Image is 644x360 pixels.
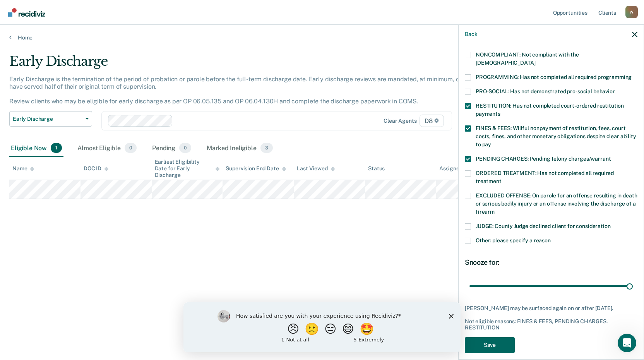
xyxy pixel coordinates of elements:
span: PENDING CHARGES: Pending felony charges/warrant [476,156,611,162]
div: Status [368,165,385,172]
span: EXCLUDED OFFENSE: On parole for an offense resulting in death or serious bodily injury or an offe... [476,192,637,215]
span: JUDGE: County Judge declined client for consideration [476,223,611,229]
div: Early Discharge [9,53,492,75]
iframe: Intercom live chat [618,334,636,352]
div: Earliest Eligibility Date for Early Discharge [155,159,220,178]
span: 0 [125,143,137,153]
div: DOC ID [84,165,108,172]
div: Almost Eligible [76,140,138,157]
div: Snooze for: [465,258,637,267]
div: Pending [151,140,193,157]
span: Other: please specify a reason [476,237,551,243]
span: Early Discharge [13,116,82,122]
div: Supervision End Date [226,165,286,172]
div: Clear agents [384,118,416,124]
span: RESTITUTION: Has not completed court-ordered restitution payments [476,103,624,117]
div: Last Viewed [297,165,334,172]
p: Early Discharge is the termination of the period of probation or parole before the full-term disc... [9,75,490,105]
span: NONCOMPLIANT: Not compliant with the [DEMOGRAPHIC_DATA] [476,51,579,66]
a: Home [9,34,635,41]
iframe: Survey by Kim from Recidiviz [183,302,461,352]
img: Recidiviz [8,8,45,17]
span: D8 [420,115,444,127]
div: Assigned to [439,165,476,172]
div: [PERSON_NAME] may be surfaced again on or after [DATE]. [465,305,637,312]
button: Save [465,337,515,353]
span: PROGRAMMING: Has not completed all required programming [476,74,632,80]
span: FINES & FEES: Willful nonpayment of restitution, fees, court costs, fines, and other monetary obl... [476,125,636,147]
div: Eligible Now [9,140,63,157]
div: Name [12,165,34,172]
div: Marked Ineligible [205,140,274,157]
span: 1 [51,143,62,153]
span: 3 [260,143,273,153]
span: ORDERED TREATMENT: Has not completed all required treatment [476,170,614,184]
span: PRO-SOCIAL: Has not demonstrated pro-social behavior [476,88,615,94]
span: 0 [179,143,191,153]
button: Profile dropdown button [625,6,638,18]
div: Not eligible reasons: FINES & FEES, PENDING CHARGES, RESTITUTION [465,318,637,331]
button: Back [465,31,477,38]
div: W [625,6,638,18]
